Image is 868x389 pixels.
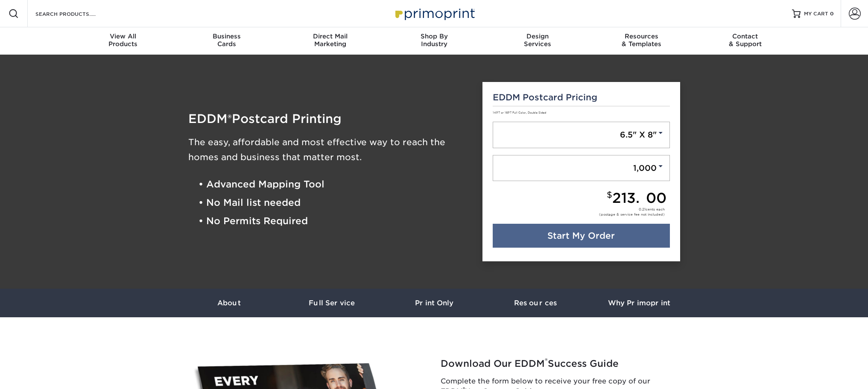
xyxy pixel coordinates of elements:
span: Design [486,32,590,40]
h1: EDDM Postcard Printing [188,113,470,125]
span: Shop By [382,32,486,40]
span: Direct Mail [278,32,382,40]
h3: The easy, affordable and most effective way to reach the homes and business that matter most. [188,135,470,165]
a: Print Only [383,289,485,317]
h3: Why Primoprint [588,299,690,307]
a: DesignServices [486,27,590,55]
a: Resources& Templates [590,27,693,55]
input: SEARCH PRODUCTS..... [35,9,118,19]
div: & Support [693,32,797,48]
span: MY CART [804,10,828,18]
div: Industry [382,32,486,48]
h3: Full Service [281,299,383,307]
span: Business [175,32,278,40]
a: View AllProducts [71,27,175,55]
li: • No Permits Required [199,212,470,231]
a: Shop ByIndustry [382,27,486,55]
div: Products [71,32,175,48]
h3: About [178,299,281,307]
a: About [178,289,281,317]
a: 1,000 [493,155,670,181]
span: View All [71,32,175,40]
a: Contact& Support [693,27,797,55]
div: & Templates [590,32,693,48]
div: Cards [175,32,278,48]
a: 6.5" X 8" [493,122,670,148]
span: Resources [590,32,693,40]
span: Contact [693,32,797,40]
small: 14PT or 16PT Full Color, Double Sided [493,111,546,114]
a: Resources [485,289,588,317]
a: Start My Order [493,224,670,248]
h3: Print Only [383,299,485,307]
span: 0 [830,11,834,17]
sup: ® [545,357,548,365]
div: Services [486,32,590,48]
h3: Resources [485,299,588,307]
div: Marketing [278,32,382,48]
li: • Advanced Mapping Tool [199,175,470,193]
li: • No Mail list needed [199,193,470,212]
h2: Download Our EDDM Success Guide [441,358,684,369]
img: Primoprint [392,4,477,23]
a: Why Primoprint [588,289,690,317]
span: 0.21 [639,207,646,211]
h5: EDDM Postcard Pricing [493,92,670,102]
div: cents each (postage & service fee not included) [599,207,665,217]
span: 213.00 [612,190,666,206]
a: Direct MailMarketing [278,27,382,55]
span: ® [228,112,232,125]
small: $ [607,190,612,200]
a: Full Service [281,289,383,317]
a: BusinessCards [175,27,278,55]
